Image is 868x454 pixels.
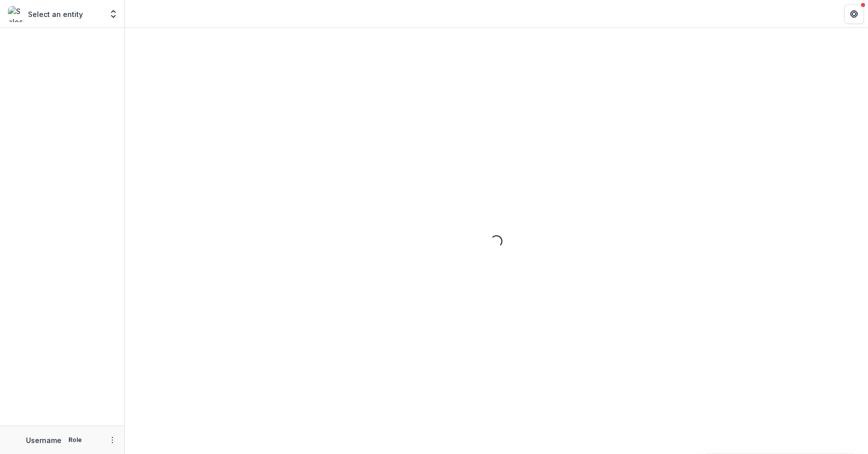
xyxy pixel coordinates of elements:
p: Username [26,435,61,446]
button: Open entity switcher [106,4,120,24]
p: Role [65,436,85,445]
img: Select an entity [8,6,24,22]
button: More [106,434,118,446]
p: Select an entity [28,9,83,19]
button: Get Help [844,4,864,24]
